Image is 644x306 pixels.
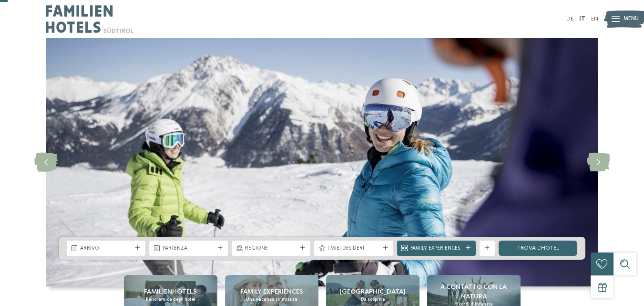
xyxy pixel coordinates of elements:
[591,16,598,22] a: EN
[579,16,585,22] a: IT
[566,16,573,22] a: DE
[144,287,197,296] span: Familienhotels
[339,287,406,296] span: [GEOGRAPHIC_DATA]
[245,245,297,253] span: Regione
[146,296,195,303] span: Panoramica degli hotel
[410,245,462,253] span: Family Experiences
[431,282,517,301] span: A contatto con la natura
[240,287,303,296] span: Family experiences
[80,245,132,253] span: Arrivo
[327,245,379,253] span: I miei desideri
[361,296,385,303] span: Da scoprire
[499,241,577,256] a: trova l’hotel
[624,15,639,23] span: Menu
[163,245,215,253] span: Partenza
[46,38,598,286] img: Hotel sulle piste da sci per bambini: divertimento senza confini
[246,296,297,303] span: Una vacanza su misura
